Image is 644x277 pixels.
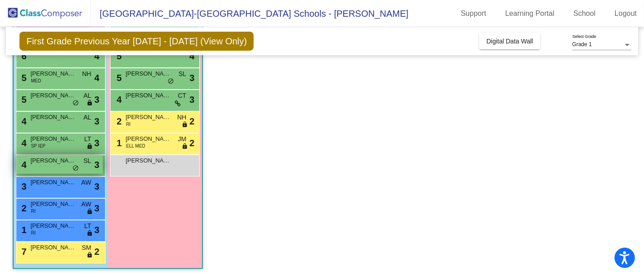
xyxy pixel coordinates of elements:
[182,121,188,129] span: lock
[94,49,99,63] span: 4
[30,156,76,165] span: [PERSON_NAME]
[572,41,592,48] span: Grade 1
[83,156,91,166] span: SL
[82,243,91,253] span: SM
[87,208,93,215] span: lock
[125,156,171,165] span: [PERSON_NAME]
[87,100,93,107] span: lock
[189,115,194,128] span: 2
[19,51,26,61] span: 6
[94,201,99,215] span: 3
[72,165,79,172] span: do_not_disturb_alt
[81,200,91,209] span: AW
[94,93,99,106] span: 3
[19,32,254,51] span: First Grade Previous Year [DATE] - [DATE] (View Only)
[84,221,91,231] span: LT
[87,230,93,237] span: lock
[498,6,562,21] a: Learning Portal
[177,113,186,122] span: NH
[189,93,194,106] span: 3
[182,143,188,150] span: lock
[126,121,130,128] span: RI
[19,138,26,148] span: 4
[91,6,409,21] span: [GEOGRAPHIC_DATA]-[GEOGRAPHIC_DATA] Schools - [PERSON_NAME]
[31,208,35,215] span: RI
[30,178,76,187] span: [PERSON_NAME]
[114,138,121,148] span: 1
[30,113,76,122] span: [PERSON_NAME]
[114,73,121,83] span: 5
[30,243,76,252] span: [PERSON_NAME]
[30,134,76,143] span: [PERSON_NAME]
[84,134,91,144] span: LT
[31,143,45,149] span: SP IEP
[31,229,35,236] span: RI
[87,143,93,150] span: lock
[30,200,76,209] span: [PERSON_NAME]
[19,95,26,105] span: 5
[94,180,99,193] span: 3
[566,6,603,21] a: School
[114,51,121,61] span: 5
[19,116,26,126] span: 4
[83,113,91,122] span: AL
[479,33,540,49] button: Digital Data Wall
[31,77,41,84] span: MED
[189,49,194,63] span: 4
[607,6,644,21] a: Logout
[178,91,187,100] span: CT
[114,116,121,126] span: 2
[19,160,26,170] span: 4
[125,134,171,143] span: [PERSON_NAME]
[83,91,91,100] span: AL
[30,221,76,230] span: [PERSON_NAME]
[19,203,26,213] span: 2
[454,6,494,21] a: Support
[19,247,26,257] span: 7
[126,143,145,149] span: ELL MED
[178,69,186,79] span: SL
[94,115,99,128] span: 3
[125,91,171,100] span: [PERSON_NAME]
[30,69,76,78] span: [PERSON_NAME]
[72,100,79,107] span: do_not_disturb_alt
[94,245,99,258] span: 2
[94,158,99,172] span: 3
[87,252,93,259] span: lock
[189,71,194,85] span: 3
[189,136,194,150] span: 2
[178,134,187,144] span: JM
[94,136,99,150] span: 3
[19,181,26,191] span: 3
[168,78,174,85] span: do_not_disturb_alt
[125,69,171,78] span: [PERSON_NAME]
[19,73,26,83] span: 5
[94,71,99,85] span: 4
[30,91,76,100] span: [PERSON_NAME]
[82,69,91,79] span: NH
[486,38,533,45] span: Digital Data Wall
[114,95,121,105] span: 4
[125,113,171,122] span: [PERSON_NAME]
[19,225,26,235] span: 1
[94,223,99,237] span: 3
[81,178,91,187] span: AW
